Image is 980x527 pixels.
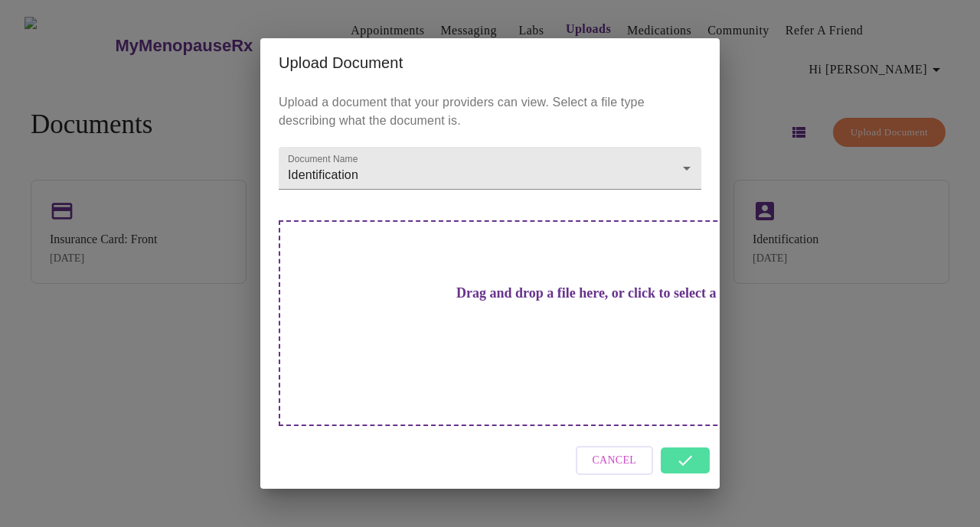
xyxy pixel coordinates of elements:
[279,147,701,190] div: Identification
[386,285,808,301] h3: Drag and drop a file here, or click to select a file
[279,50,701,75] h2: Upload Document
[593,451,637,470] span: Cancel
[576,446,654,476] button: Cancel
[279,93,701,130] p: Upload a document that your providers can view. Select a file type describing what the document is.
